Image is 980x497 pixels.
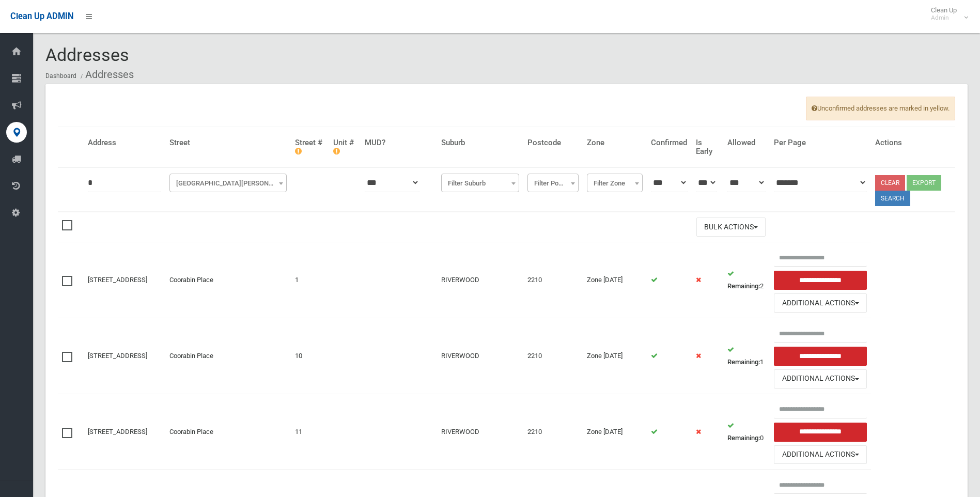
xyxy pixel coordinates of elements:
small: Admin [931,14,957,22]
a: Clear [875,175,905,191]
h4: Street [169,138,287,147]
td: 1 [723,318,770,394]
button: Bulk Actions [696,218,766,237]
button: Additional Actions [774,445,867,464]
td: RIVERWOOD [437,242,523,318]
td: 2210 [523,394,583,470]
td: 10 [291,318,329,394]
h4: Postcode [527,138,579,147]
td: 2210 [523,318,583,394]
td: 2210 [523,242,583,318]
a: Dashboard [45,72,76,80]
button: Search [875,191,910,206]
h4: Actions [875,138,951,147]
h4: Allowed [727,138,766,147]
td: Coorabin Place [165,242,291,318]
span: Filter Zone [587,174,643,192]
span: Mount Lewis Avenue (PUNCHBOWL) [169,174,287,192]
li: Addresses [78,65,134,84]
td: Coorabin Place [165,318,291,394]
span: Clean Up [926,6,967,22]
strong: Remaining: [727,358,760,366]
td: RIVERWOOD [437,394,523,470]
span: Unconfirmed addresses are marked in yellow. [806,97,955,120]
td: 2 [723,242,770,318]
td: Zone [DATE] [583,394,647,470]
button: Additional Actions [774,369,867,389]
h4: Confirmed [651,138,687,147]
h4: Address [88,138,161,147]
span: Addresses [45,44,129,65]
span: Mount Lewis Avenue (PUNCHBOWL) [172,176,284,191]
a: [STREET_ADDRESS] [88,352,147,360]
strong: Remaining: [727,434,760,442]
button: Additional Actions [774,293,867,313]
span: Filter Postcode [530,176,576,191]
span: Filter Suburb [441,174,519,192]
td: Coorabin Place [165,394,291,470]
td: Zone [DATE] [583,242,647,318]
span: Clean Up ADMIN [10,11,73,21]
a: [STREET_ADDRESS] [88,428,147,436]
button: Export [907,175,941,191]
td: 0 [723,394,770,470]
h4: Zone [587,138,643,147]
span: Filter Suburb [444,176,517,191]
h4: Is Early [696,138,719,156]
strong: Remaining: [727,282,760,290]
a: [STREET_ADDRESS] [88,276,147,284]
h4: Per Page [774,138,867,147]
span: Filter Postcode [527,174,579,192]
h4: Street # [295,138,325,156]
td: 1 [291,242,329,318]
span: Filter Zone [589,176,640,191]
h4: Unit # [333,138,356,156]
td: 11 [291,394,329,470]
h4: MUD? [365,138,433,147]
h4: Suburb [441,138,519,147]
td: RIVERWOOD [437,318,523,394]
td: Zone [DATE] [583,318,647,394]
